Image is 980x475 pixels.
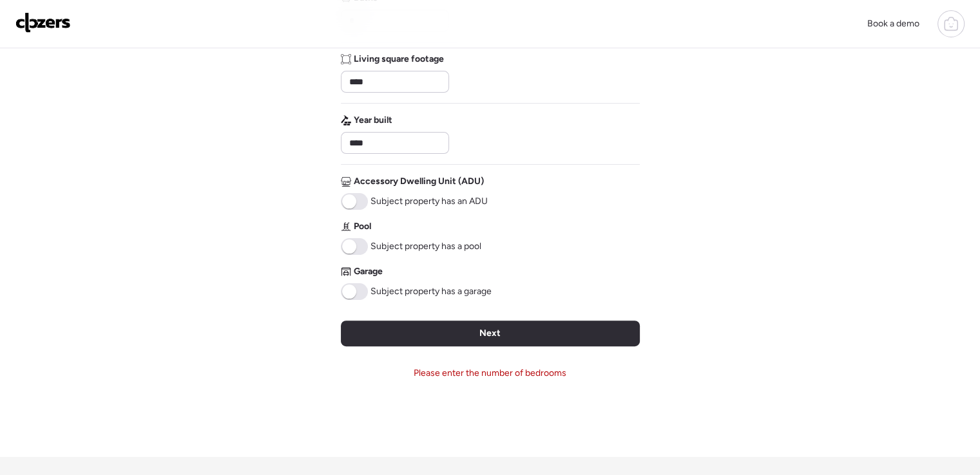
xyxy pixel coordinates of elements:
span: Next [479,327,501,340]
span: Please enter the number of bedrooms [414,368,566,378]
span: Living square footage [354,53,444,66]
span: Subject property has a garage [370,285,492,298]
img: Logo [15,12,71,33]
span: Pool [354,220,371,233]
span: Subject property has a pool [370,240,481,253]
span: Book a demo [867,18,919,29]
span: Subject property has an ADU [370,195,488,208]
span: Accessory Dwelling Unit (ADU) [354,175,484,188]
span: Year built [354,114,392,127]
span: Garage [354,265,383,278]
